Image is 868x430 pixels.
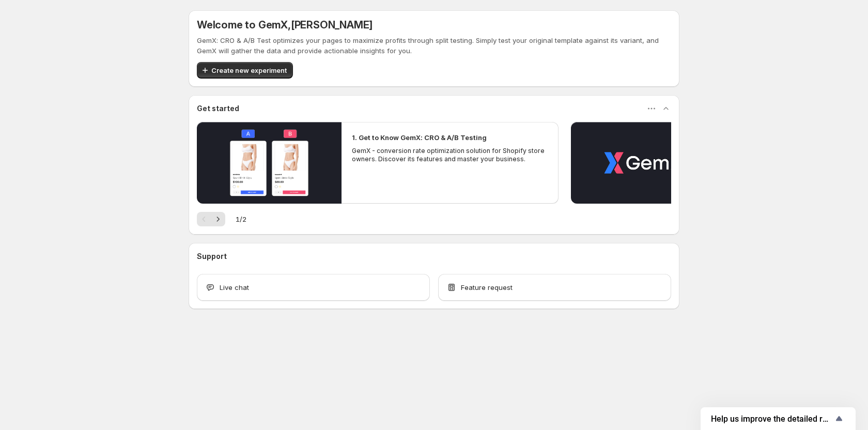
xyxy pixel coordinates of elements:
button: Play video [571,122,716,204]
span: Create new experiment [211,65,287,75]
span: Live chat [220,282,249,293]
h5: Welcome to GemX [197,19,373,31]
button: Play video [197,122,342,204]
nav: Pagination [197,212,225,226]
h3: Support [197,251,227,262]
button: Show survey - Help us improve the detailed report for A/B campaigns [711,412,845,425]
span: Help us improve the detailed report for A/B campaigns [711,414,833,424]
span: Feature request [461,282,513,293]
button: Next [211,212,225,226]
span: 1 / 2 [236,214,246,224]
button: Create new experiment [197,62,293,79]
p: GemX: CRO & A/B Test optimizes your pages to maximize profits through split testing. Simply test ... [197,35,671,56]
h2: 1. Get to Know GemX: CRO & A/B Testing [352,132,487,143]
span: , [PERSON_NAME] [288,19,373,31]
p: GemX - conversion rate optimization solution for Shopify store owners. Discover its features and ... [352,147,548,163]
h3: Get started [197,103,239,114]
